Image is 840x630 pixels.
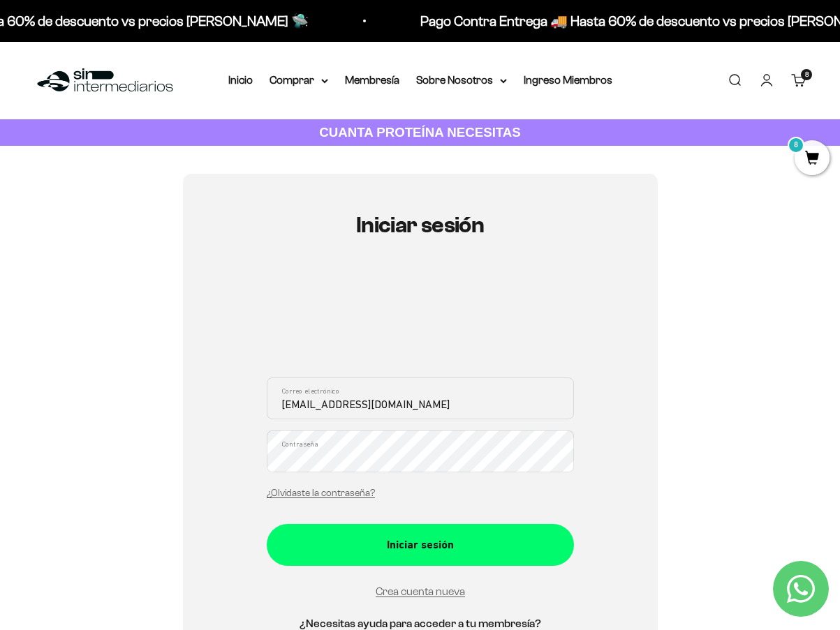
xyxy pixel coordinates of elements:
summary: Sobre Nosotros [416,71,507,89]
summary: Comprar [270,71,328,89]
iframe: Social Login Buttons [267,278,574,361]
a: Ingreso Miembros [524,74,612,86]
a: 8 [795,151,830,167]
a: ¿Olvidaste la contraseña? [267,488,375,498]
div: Iniciar sesión [295,536,546,554]
h1: Iniciar sesión [267,213,574,237]
button: Iniciar sesión [267,524,574,566]
a: Membresía [345,74,399,86]
span: 8 [805,71,809,78]
strong: CUANTA PROTEÍNA NECESITAS [319,125,521,140]
a: Crea cuenta nueva [376,585,465,597]
a: Inicio [228,74,253,86]
mark: 8 [788,137,804,153]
